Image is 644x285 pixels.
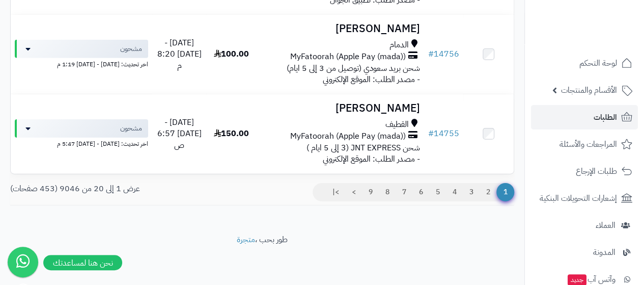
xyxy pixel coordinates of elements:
a: 5 [429,183,446,201]
span: 150.00 [214,127,249,140]
span: القطيف [385,119,409,131]
span: مشحون [120,44,142,54]
a: #14755 [428,127,459,140]
a: 3 [463,183,480,201]
div: اخر تحديث: [DATE] - [DATE] 5:47 م [15,138,148,148]
span: المراجعات والأسئلة [559,137,617,151]
span: العملاء [596,218,615,232]
span: طلبات الإرجاع [576,164,617,178]
td: - مصدر الطلب: الموقع الإلكتروني [257,94,424,173]
a: > [345,183,362,201]
span: الأقسام والمنتجات [561,83,617,97]
span: # [428,48,434,60]
a: 2 [480,183,497,201]
span: شحن بريد سعودي (توصيل من 3 إلى 5 ايام) [287,62,420,74]
h3: [PERSON_NAME] [261,23,420,35]
span: [DATE] - [DATE] 6:57 ص [157,116,202,152]
span: # [428,127,434,140]
h3: [PERSON_NAME] [261,102,420,114]
span: الطلبات [594,110,617,124]
a: لوحة التحكم [531,51,638,75]
span: المدونة [593,245,615,260]
span: MyFatoorah (Apple Pay (mada)) [290,131,406,142]
a: 8 [379,183,396,201]
td: - مصدر الطلب: الموقع الإلكتروني [257,15,424,94]
a: 7 [396,183,413,201]
span: إشعارات التحويلات البنكية [540,191,617,205]
a: طلبات الإرجاع [531,159,638,184]
img: logo-2.png [575,29,634,50]
span: مشحون [120,123,142,134]
span: MyFatoorah (Apple Pay (mada)) [290,51,406,63]
a: 6 [412,183,430,201]
a: >| [326,183,346,201]
a: #14756 [428,48,459,60]
span: 100.00 [214,48,249,60]
a: 9 [362,183,379,201]
a: الطلبات [531,105,638,129]
span: لوحة التحكم [579,56,617,70]
a: متجرة [237,234,255,246]
span: شحن JNT EXPRESS (3 إلى 5 ايام ) [306,142,420,154]
span: 1 [496,183,514,201]
div: عرض 1 إلى 20 من 9046 (453 صفحات) [3,183,262,195]
a: 4 [446,183,463,201]
a: المراجعات والأسئلة [531,132,638,157]
div: اخر تحديث: [DATE] - [DATE] 1:19 م [15,58,148,69]
a: إشعارات التحويلات البنكية [531,186,638,211]
span: الدمام [389,39,409,51]
a: العملاء [531,213,638,238]
span: [DATE] - [DATE] 8:20 م [157,37,202,72]
a: المدونة [531,240,638,265]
